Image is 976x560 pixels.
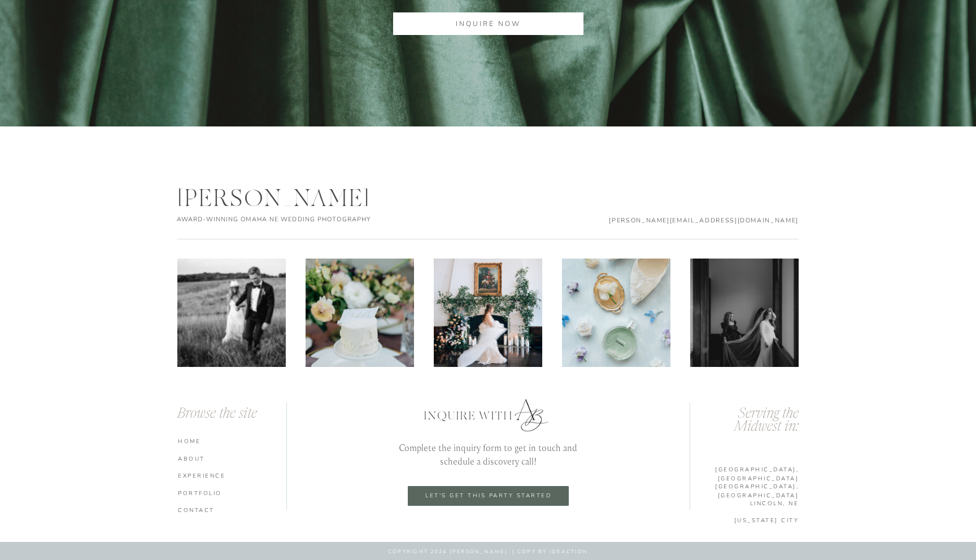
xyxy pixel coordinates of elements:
[306,259,414,367] img: The Kentucky Castle Editorial-2
[178,471,289,479] a: experience
[434,259,542,367] img: Oakwood-2
[178,185,393,210] div: [PERSON_NAME]
[177,259,286,367] img: Corbin + Sarah - Farewell Party-96
[687,482,799,490] a: [GEOGRAPHIC_DATA], [GEOGRAPHIC_DATA]
[286,548,690,556] p: COPYRIGHT 2024 [PERSON_NAME] | copy by ideaction
[424,408,561,421] p: Inquire with
[687,465,799,473] a: [GEOGRAPHIC_DATA], [GEOGRAPHIC_DATA]
[562,259,670,367] img: Anna Brace Photography - Kansas City Wedding Photographer-132
[178,454,289,462] a: ABOUT
[602,216,799,224] p: [PERSON_NAME][EMAIL_ADDRESS][DOMAIN_NAME]
[178,506,289,514] a: CONTACT
[178,437,289,445] a: HOME
[687,499,799,507] a: lINCOLN, ne
[411,19,565,30] a: inquire now
[177,216,393,224] h2: AWARD-WINNING omaha ne wedding photography
[687,516,799,524] a: [US_STATE] cITY
[690,259,799,367] img: The World Food Prize Hall Wedding Photos-7
[178,489,289,497] a: portfolio
[417,492,560,500] a: let's get this party started
[734,407,799,434] i: Serving the Midwest in:
[177,407,257,421] i: Browse the site
[386,441,590,467] p: Complete the inquiry form to get in touch and schedule a discovery call!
